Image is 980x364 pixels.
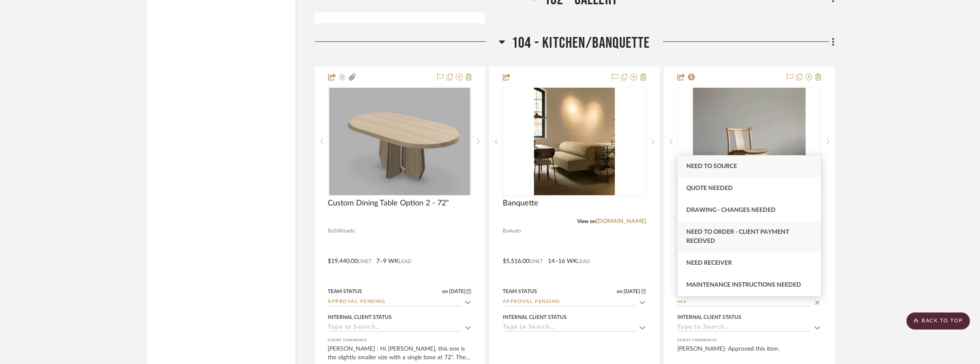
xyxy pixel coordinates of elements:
span: [DATE] [623,288,642,294]
span: By [328,227,334,235]
div: [PERSON_NAME]: Approved this item. [677,345,821,362]
span: [DATE] [448,288,467,294]
div: Internal Client Status [328,313,392,321]
span: on [617,289,623,294]
span: View on [577,219,596,224]
div: Internal Client Status [677,313,741,321]
span: By [503,227,509,235]
input: Type to Search… [328,324,461,332]
span: Audo [509,227,521,235]
input: Type to Search… [503,324,636,332]
input: Type to Search… [503,298,636,306]
input: Type to Search… [677,324,811,332]
div: Internal Client Status [503,313,567,321]
span: Custom Dining Table Option 2 - 72" [328,199,449,208]
span: Stillmade [334,227,355,235]
div: [PERSON_NAME] : Hi [PERSON_NAME], this one is the slightly smaller size with a single base at 72"... [328,345,472,362]
span: on [442,289,448,294]
span: Need to Order - Client Payment Received [686,229,789,244]
div: 0 [678,87,820,196]
div: 0 [329,87,471,196]
input: Type to Search… [328,298,461,306]
div: Team Status [328,288,363,295]
div: Team Status [503,288,537,295]
span: Banquette [503,199,538,208]
scroll-to-top-button: BACK TO TOP [906,312,970,330]
img: Custom Dining Table Option 2 - 72" [329,88,470,195]
span: Maintenance Instructions Needed [686,282,801,288]
span: Quote Needed [686,185,733,191]
span: Need Receiver [686,260,732,266]
a: [DOMAIN_NAME] [596,218,646,224]
img: Banquette [534,88,615,195]
span: Need to Source [686,163,737,169]
span: 104 - KITCHEN/BANQUETTE [512,34,650,52]
img: Banquette Chairs [693,88,805,195]
span: Drawing - Changes Needed [686,207,776,213]
input: Type to Search… [677,298,811,306]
